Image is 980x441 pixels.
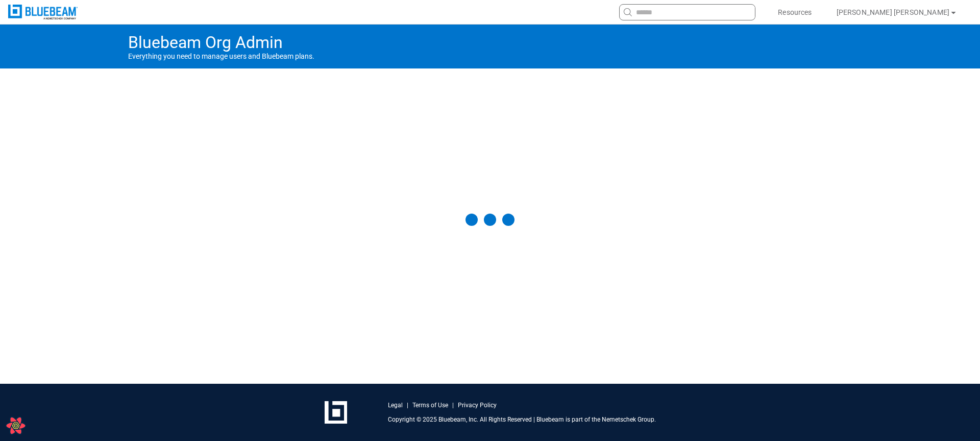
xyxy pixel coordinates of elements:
[6,415,26,436] button: Open React Query Devtools
[766,4,824,20] button: Resources
[465,214,514,226] div: undefined
[128,33,852,52] h1: Bluebeam Org Admin
[412,401,448,409] a: Terms of Use
[120,25,860,68] div: Everything you need to manage users and Bluebeam plans.
[388,401,497,409] div: | |
[824,4,970,20] button: [PERSON_NAME] [PERSON_NAME]
[388,401,403,409] a: Legal
[8,5,78,19] img: Bluebeam, Inc.
[458,401,497,409] a: Privacy Policy
[388,415,656,424] p: Copyright © 2025 Bluebeam, Inc. All Rights Reserved | Bluebeam is part of the Nemetschek Group.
